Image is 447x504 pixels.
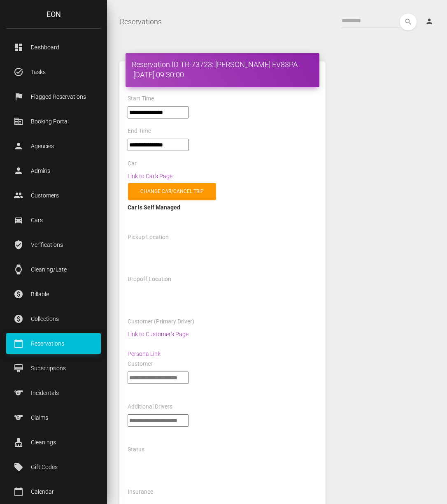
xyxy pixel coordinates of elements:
p: Verifications [12,239,95,251]
a: dashboard Dashboard [6,37,101,58]
a: flag Flagged Reservations [6,86,101,107]
a: sports Claims [6,407,101,428]
p: Subscriptions [12,362,95,374]
a: sports Incidentals [6,383,101,403]
p: Booking Portal [12,115,95,128]
a: verified_user Verifications [6,235,101,255]
label: Status [128,446,144,454]
p: Incidentals [12,387,95,399]
p: Calendar [12,485,95,498]
a: card_membership Subscriptions [6,358,101,379]
p: Cleanings [12,436,95,448]
label: End Time [128,127,151,135]
a: watch Cleaning/Late [6,259,101,280]
a: person Agencies [6,136,101,156]
p: Tasks [12,66,95,78]
button: search [400,14,417,30]
label: Dropoff Location [128,275,171,283]
p: Gift Codes [12,461,95,473]
p: Agencies [12,140,95,152]
a: paid Collections [6,309,101,329]
a: task_alt Tasks [6,62,101,82]
label: Additional Drivers [128,403,172,411]
i: person [425,17,433,26]
label: Pickup Location [128,233,169,242]
p: Cleaning/Late [12,263,95,276]
a: Persona Link [128,351,161,357]
a: Link to Car's Page [128,173,172,179]
h4: Reservation ID TR-73723: [PERSON_NAME] EV83PA [DATE] 09:30:00 [132,59,313,80]
p: Dashboard [12,41,95,53]
label: Customer (Primary Driver) [128,318,194,326]
p: Admins [12,165,95,177]
a: Change car/cancel trip [128,183,216,200]
a: paid Billable [6,284,101,304]
a: local_offer Gift Codes [6,457,101,477]
label: Car [128,160,137,168]
a: people Customers [6,185,101,206]
a: calendar_today Calendar [6,481,101,502]
p: Claims [12,411,95,424]
a: Link to Customer's Page [128,331,189,337]
a: drive_eta Cars [6,210,101,230]
p: Reservations [12,337,95,350]
a: Reservations [120,12,162,32]
p: Flagged Reservations [12,91,95,103]
label: Start Time [128,95,154,103]
a: person [419,14,441,30]
a: calendar_today Reservations [6,333,101,354]
div: Car is Self Managed [128,202,317,212]
a: corporate_fare Booking Portal [6,111,101,132]
p: Billable [12,288,95,300]
p: Cars [12,214,95,226]
a: person Admins [6,160,101,181]
a: cleaning_services Cleanings [6,432,101,453]
p: Customers [12,189,95,202]
p: Collections [12,313,95,325]
label: Insurance [128,488,153,496]
label: Customer [128,360,153,368]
